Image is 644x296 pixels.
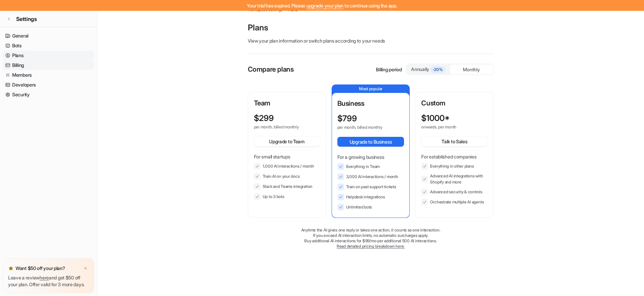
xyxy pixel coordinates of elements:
[421,98,487,108] p: Custom
[254,173,320,180] li: Train AI on your docs
[248,233,494,238] p: If you exceed AI interaction limits, no automatic surcharges apply.
[248,22,494,33] p: Plans
[3,51,94,60] a: Plans
[3,80,94,90] a: Developers
[337,173,404,180] li: 3,000 AI interactions / month
[254,183,320,190] li: Slack and Teams integration
[332,85,410,93] p: Most popular
[421,163,487,170] li: Everything in other plans
[254,137,320,146] button: Upgrade to Team
[254,163,320,170] li: 1,000 AI interactions / month
[421,114,450,123] p: $ 1000*
[254,193,320,200] li: Up to 3 bots
[450,65,493,74] div: Monthly
[421,173,487,185] li: Advanced AI integrations with Shopify and more
[16,15,37,23] span: Settings
[248,227,494,233] p: Anytime the AI gives one reply or takes one action, it counts as one interaction.
[337,183,404,190] li: Train on past support tickets
[337,204,404,211] li: Unlimited bots
[306,3,343,8] a: upgrade your plan
[337,244,405,249] a: Read detailed pricing breakdown here.
[337,163,404,170] li: Everything in Team
[421,153,487,160] p: For established companies
[254,114,274,123] p: $ 299
[3,31,94,41] a: General
[337,98,404,108] p: Business
[254,153,320,160] p: For small startups
[254,124,308,130] p: per month, billed monthly
[248,64,294,74] p: Compare plans
[8,274,89,288] p: Leave a review and get $50 off your plan. Offer valid for 3 more days.
[254,98,320,108] p: Team
[337,153,404,161] p: For a growing business
[421,124,475,130] p: onwards, per month
[337,114,357,123] p: $ 799
[8,266,14,271] img: star
[421,199,487,205] li: Orchestrate multiple AI agents
[3,41,94,50] a: Bots
[248,238,494,244] p: Buy additional AI interactions for $99/mo per additional 500 AI interactions.
[3,90,94,99] a: Security
[40,275,49,280] a: here
[421,137,487,146] button: Talk to Sales
[376,66,402,73] p: Billing period
[430,66,445,73] span: -20%
[337,137,404,147] button: Upgrade to Business
[248,37,494,44] p: View your plan information or switch plans according to your needs
[421,189,487,195] li: Advanced security & controls
[3,60,94,70] a: Billing
[337,125,392,130] p: per month, billed monthly
[337,194,404,200] li: Helpdesk integrations
[16,265,65,272] p: Want $50 off your plan?
[409,66,447,73] div: Annually
[84,266,88,271] img: x
[3,70,94,80] a: Members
